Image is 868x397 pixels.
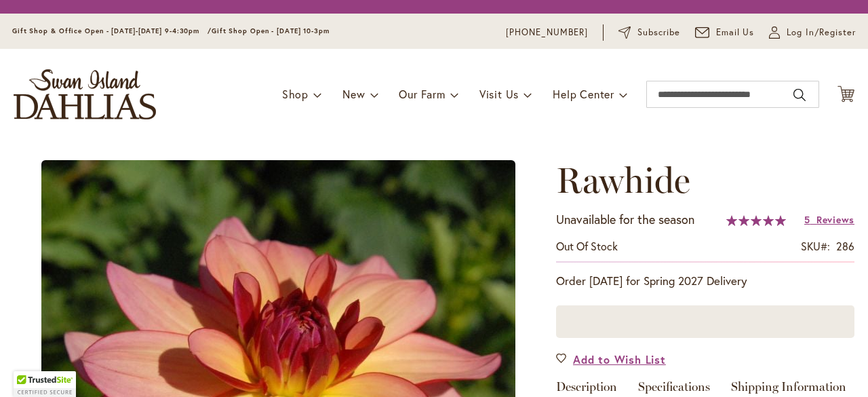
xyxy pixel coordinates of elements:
div: 100% [726,215,786,226]
div: 286 [836,239,854,254]
span: Help Center [553,87,614,101]
span: Log In/Register [787,26,856,39]
a: Email Us [695,26,755,39]
a: [PHONE_NUMBER] [506,26,588,39]
span: Visit Us [479,87,519,101]
button: Search [793,84,806,106]
span: Gift Shop & Office Open - [DATE]-[DATE] 9-4:30pm / [12,26,212,35]
span: Email Us [716,26,755,39]
span: Rawhide [556,159,690,202]
strong: SKU [801,239,830,253]
span: Our Farm [399,87,445,101]
span: Add to Wish List [573,352,666,367]
a: Add to Wish List [556,352,666,367]
a: Subscribe [618,26,680,39]
span: Out of stock [556,239,618,253]
a: Log In/Register [769,26,856,39]
p: Order [DATE] for Spring 2027 Delivery [556,273,854,289]
span: Shop [282,87,309,101]
p: Unavailable for the season [556,211,694,229]
span: Subscribe [637,26,680,39]
div: TrustedSite Certified [14,371,76,397]
span: New [342,87,365,101]
a: store logo [14,69,156,119]
span: Reviews [816,213,854,226]
a: 5 Reviews [804,213,854,226]
div: Availability [556,239,618,254]
span: Gift Shop Open - [DATE] 10-3pm [212,26,330,35]
span: 5 [804,213,810,226]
